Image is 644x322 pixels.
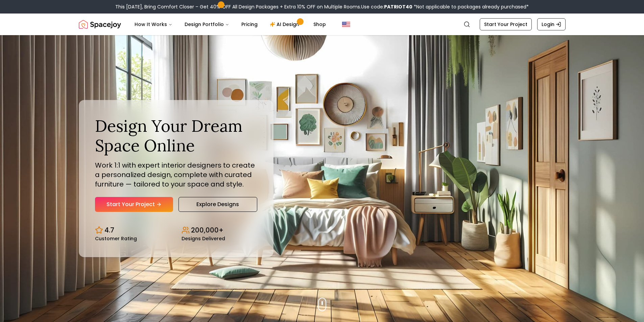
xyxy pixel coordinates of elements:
p: Work 1:1 with expert interior designers to create a personalized design, complete with curated fu... [95,160,257,189]
button: Design Portfolio [179,18,235,31]
a: Pricing [236,18,263,31]
a: Login [537,18,566,30]
h1: Design Your Dream Space Online [95,116,257,155]
a: AI Design [264,18,307,31]
img: United States [342,20,350,28]
a: Spacejoy [79,18,121,31]
button: How It Works [129,18,178,31]
img: Spacejoy Logo [79,18,121,31]
span: *Not applicable to packages already purchased* [412,3,529,10]
p: 4.7 [104,225,114,235]
a: Start Your Project [95,197,173,212]
nav: Main [129,18,331,31]
div: This [DATE], Bring Comfort Closer – Get 40% OFF All Design Packages + Extra 10% OFF on Multiple R... [115,3,529,10]
small: Customer Rating [95,236,137,241]
small: Designs Delivered [182,236,225,241]
p: 200,000+ [191,225,223,235]
a: Explore Designs [178,197,257,212]
div: Design stats [95,220,257,241]
span: Use code: [361,3,412,10]
b: PATRIOT40 [384,3,412,10]
a: Shop [308,18,331,31]
a: Start Your Project [480,18,532,30]
nav: Global [79,14,566,35]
